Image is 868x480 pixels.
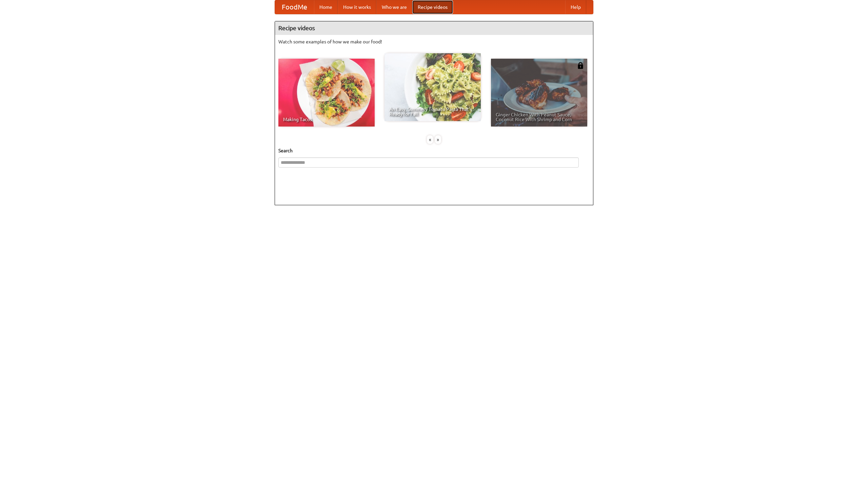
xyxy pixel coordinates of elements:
h5: Search [278,147,590,154]
a: FoodMe [275,0,314,14]
span: Making Tacos [283,117,370,122]
a: Recipe videos [412,0,453,14]
p: Watch some examples of how we make our food! [278,38,590,45]
span: An Easy, Summery Tomato Pasta That's Ready for Fall [389,107,476,116]
a: An Easy, Summery Tomato Pasta That's Ready for Fall [384,53,481,121]
a: Who we are [376,0,412,14]
a: Help [565,0,586,14]
img: 483408.png [577,62,584,69]
div: » [435,135,441,144]
a: Home [314,0,338,14]
h4: Recipe videos [275,21,593,35]
a: How it works [338,0,376,14]
a: Making Tacos [278,59,375,127]
div: « [427,135,433,144]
